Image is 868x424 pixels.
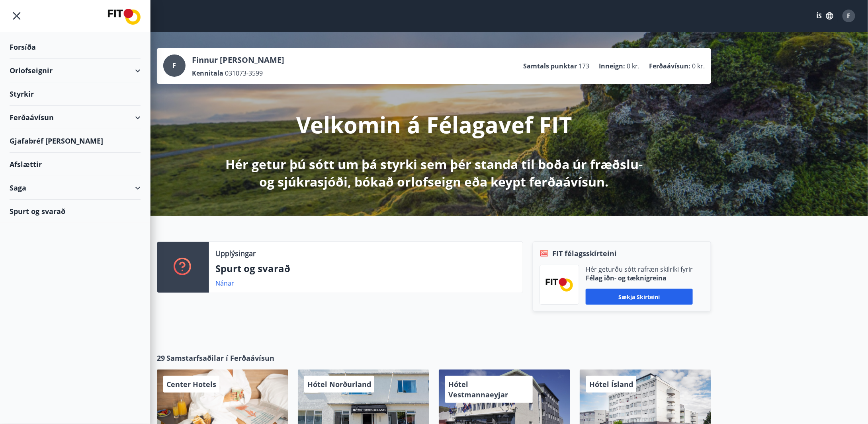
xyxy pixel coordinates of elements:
span: 29 [157,353,165,363]
span: Hótel Norðurland [307,379,371,389]
div: Forsíða [10,35,141,59]
p: Finnur [PERSON_NAME] [192,54,284,66]
p: Inneign : [599,62,625,70]
p: Samtals punktar [523,62,577,70]
a: Nánar [215,279,234,288]
span: Hótel Vestmannaeyjar [448,379,508,399]
div: Saga [10,176,141,200]
span: FIT félagsskírteini [552,248,617,259]
img: FPQVkF9lTnNbbaRSFyT17YYeljoOGk5m51IhT0bO.png [546,278,573,291]
div: Ferðaávísun [10,106,141,129]
span: 0 kr. [692,62,705,70]
button: F [839,6,858,25]
p: Kennitala [192,69,223,78]
span: F [847,12,851,20]
span: Hótel Ísland [589,379,633,389]
span: 173 [579,62,589,70]
img: union_logo [108,9,141,25]
div: Afslættir [10,153,141,176]
div: Spurt og svarað [10,200,141,223]
p: Spurt og svarað [215,262,516,275]
p: Upplýsingar [215,248,256,259]
p: Hér getur þú sótt um þá styrki sem þér standa til boða úr fræðslu- og sjúkrasjóði, bókað orlofsei... [224,156,644,191]
div: Gjafabréf [PERSON_NAME] [10,129,141,153]
span: 031073-3599 [225,69,263,78]
button: menu [10,9,24,23]
p: Velkomin á Félagavef FIT [296,109,572,140]
div: Styrkir [10,82,141,106]
p: Hér geturðu sótt rafræn skilríki fyrir [586,265,693,274]
span: Samstarfsaðilar í Ferðaávísun [166,353,274,363]
span: Center Hotels [166,379,216,389]
button: ÍS [812,9,838,23]
p: Ferðaávísun : [649,62,690,70]
div: Orlofseignir [10,59,141,82]
span: 0 kr. [627,62,639,70]
button: Sækja skírteini [586,289,693,305]
p: Félag iðn- og tæknigreina [586,274,693,282]
span: F [173,61,176,70]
